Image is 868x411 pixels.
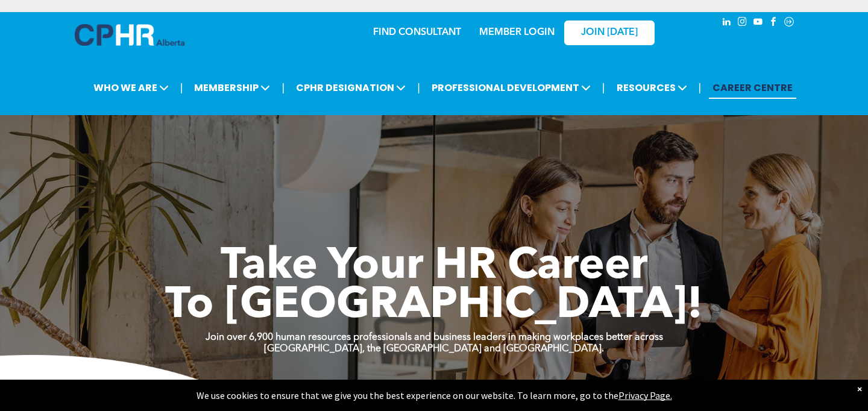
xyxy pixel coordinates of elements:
[479,28,555,37] a: MEMBER LOGIN
[751,15,764,31] a: youtube
[720,15,733,31] a: linkedin
[292,77,409,99] span: CPHR DESIGNATION
[709,77,796,99] a: CAREER CENTRE
[221,245,648,289] span: Take Your HR Career
[857,383,862,395] div: Dismiss notification
[564,20,655,45] a: JOIN [DATE]
[264,344,604,354] strong: [GEOGRAPHIC_DATA], the [GEOGRAPHIC_DATA] and [GEOGRAPHIC_DATA].
[613,77,691,99] span: RESOURCES
[75,24,184,46] img: A blue and white logo for cp alberta
[735,15,749,31] a: instagram
[373,28,461,37] a: FIND CONSULTANT
[190,77,274,99] span: MEMBERSHIP
[180,75,183,100] li: |
[165,284,703,328] span: To [GEOGRAPHIC_DATA]!
[428,77,594,99] span: PROFESSIONAL DEVELOPMENT
[281,75,285,100] li: |
[699,75,702,100] li: |
[581,27,638,39] span: JOIN [DATE]
[767,15,780,31] a: facebook
[206,333,663,342] strong: Join over 6,900 human resources professionals and business leaders in making workplaces better ac...
[782,15,796,31] a: Social network
[602,75,605,100] li: |
[618,389,672,401] a: Privacy Page.
[417,75,420,100] li: |
[90,77,172,99] span: WHO WE ARE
